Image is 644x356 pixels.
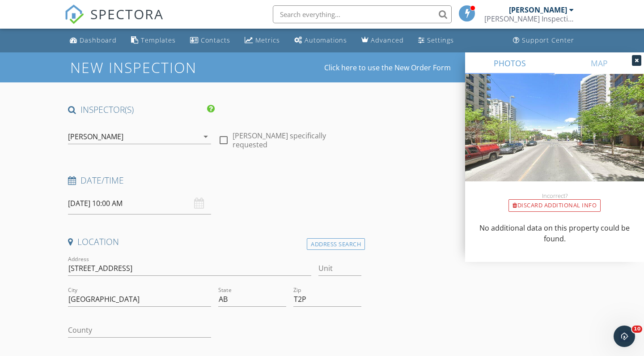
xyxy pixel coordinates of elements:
input: Search everything... [273,5,452,23]
i: arrow_drop_down [200,131,211,142]
label: [PERSON_NAME] specifically requested [233,131,361,149]
a: Templates [127,32,179,49]
a: Dashboard [66,32,120,49]
div: [PERSON_NAME] [68,133,123,141]
div: Contacts [201,36,230,44]
div: Support Center [522,36,574,44]
h1: New Inspection [70,60,268,75]
div: Automations [305,36,347,44]
div: Dashboard [80,36,117,44]
div: Incorrect? [465,192,644,199]
h4: Date/Time [68,175,361,186]
a: MAP [555,52,644,74]
a: Click here to use the New Order Form [324,64,451,71]
div: Advanced [371,36,404,44]
div: Address Search [307,238,365,250]
div: Discard Additional info [508,199,601,212]
div: Metrics [255,36,280,44]
a: SPECTORA [64,12,164,31]
p: No additional data on this property could be found. [476,223,633,244]
a: Automations (Basic) [291,32,351,49]
h4: Location [68,236,361,248]
div: Samson Inspections [484,14,574,23]
div: Settings [427,36,454,44]
input: Select date [68,193,211,214]
a: Settings [415,32,458,49]
a: PHOTOS [465,52,555,74]
span: SPECTORA [90,4,164,23]
a: Metrics [241,32,284,49]
span: 10 [632,326,642,333]
a: Advanced [358,32,407,49]
img: streetview [465,74,644,203]
h4: INSPECTOR(S) [68,104,215,116]
div: [PERSON_NAME] [509,5,567,14]
iframe: Intercom live chat [614,326,635,347]
div: Templates [141,36,176,44]
a: Contacts [186,32,234,49]
img: The Best Home Inspection Software - Spectora [64,4,84,24]
a: Support Center [509,32,578,49]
